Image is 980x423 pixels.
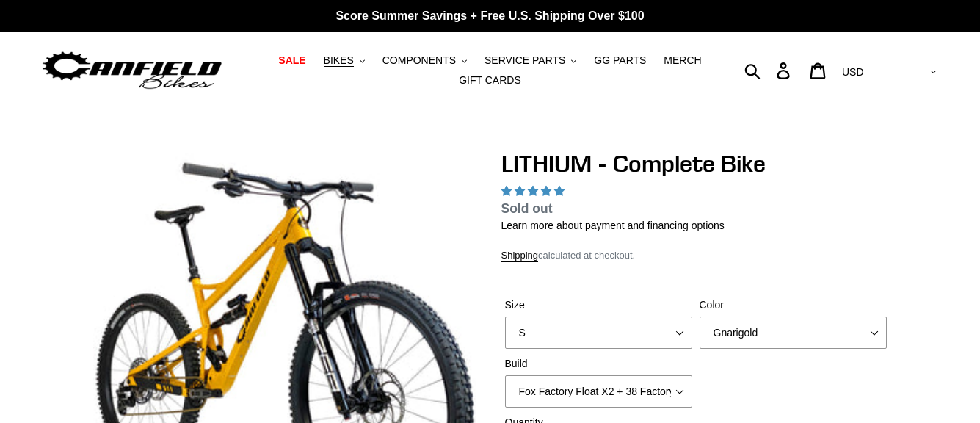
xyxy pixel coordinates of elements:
span: SALE [278,54,305,67]
label: Size [505,297,692,313]
span: Sold out [501,201,553,216]
a: GIFT CARDS [451,70,529,90]
a: MERCH [656,51,708,70]
button: BIKES [316,51,372,70]
label: Color [700,297,887,313]
span: GG PARTS [594,54,646,67]
span: GIFT CARDS [459,74,521,87]
img: Canfield Bikes [40,48,224,94]
h1: LITHIUM - Complete Bike [501,150,890,178]
button: SERVICE PARTS [477,51,584,70]
label: Build [505,356,692,372]
span: SERVICE PARTS [484,54,565,67]
span: 5.00 stars [501,185,567,197]
button: COMPONENTS [375,51,474,70]
a: GG PARTS [587,51,653,70]
span: MERCH [664,54,701,67]
a: Learn more about payment and financing options [501,220,725,231]
div: calculated at checkout. [501,248,890,263]
span: BIKES [324,54,354,67]
a: SALE [271,51,313,70]
a: Shipping [501,250,539,262]
span: COMPONENTS [382,54,456,67]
